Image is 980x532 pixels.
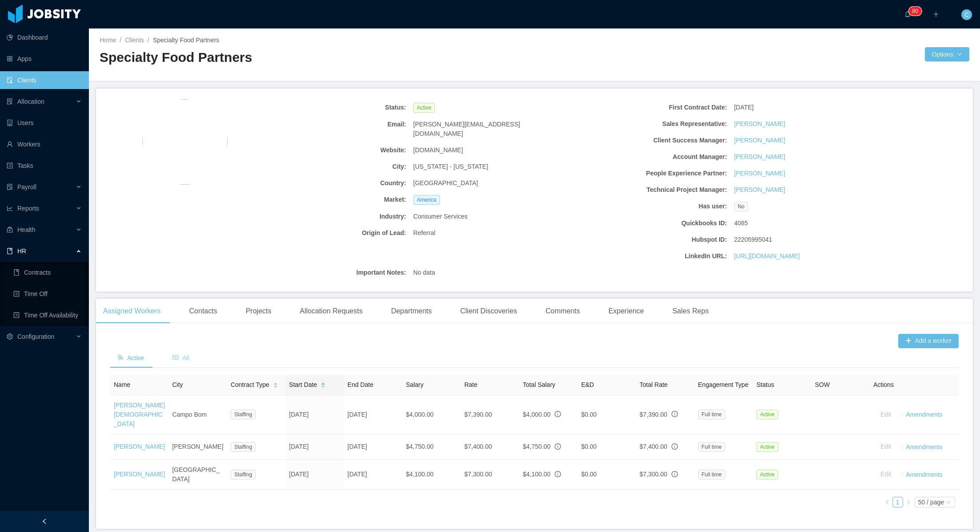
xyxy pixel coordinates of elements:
span: All [172,354,189,361]
div: Sales Reps [665,299,716,324]
a: Amendments [906,411,942,418]
b: People Experience Partner: [574,169,727,178]
a: Clients [125,37,144,44]
a: [PERSON_NAME][DEMOGRAPHIC_DATA] [114,402,165,427]
td: [DATE] [285,460,344,490]
span: [US_STATE] - [US_STATE] [413,162,488,171]
i: icon: right [906,500,911,505]
sup: 80 [908,7,921,16]
a: [PERSON_NAME] [114,471,165,478]
td: $4,000.00 [402,395,460,435]
span: Rate [464,381,478,388]
a: icon: userWorkers [7,135,82,153]
span: Active [413,103,435,113]
i: icon: file-protect [7,184,13,190]
span: No [734,202,748,211]
div: Projects [239,299,279,324]
b: Sales Representative: [574,119,727,129]
div: Experience [601,299,651,324]
button: icon: plusAdd a worker [898,334,959,348]
b: Client Success Manager: [574,136,727,145]
div: Assigned Workers [96,299,168,324]
td: [DATE] [344,460,402,490]
a: [PERSON_NAME] [734,136,785,145]
b: Country: [253,179,406,188]
span: / [120,37,121,44]
span: E&D [581,381,594,388]
div: Client Discoveries [453,299,524,324]
span: No data [413,268,435,277]
span: / [148,37,149,44]
a: [PERSON_NAME] [114,443,165,450]
a: icon: bookContracts [13,264,82,281]
i: icon: line-chart [7,205,13,211]
span: [GEOGRAPHIC_DATA] [413,179,478,188]
td: [DATE] [285,435,344,460]
a: icon: pie-chartDashboard [7,28,82,46]
div: Departments [384,299,439,324]
td: $4,100.00 [402,460,460,490]
li: 1 [892,497,903,508]
td: [DATE] [344,395,402,435]
div: 50 / page [918,497,944,507]
td: Campo Bom [168,395,227,435]
td: [DATE] [344,435,402,460]
p: 0 [915,7,918,16]
span: 22205995041 [734,235,772,244]
div: Sort [320,381,326,387]
b: Important Notes: [253,268,406,277]
span: Engagement Type [698,381,748,388]
span: $4,100.00 [523,471,550,478]
td: [DATE] [285,395,344,435]
span: [PERSON_NAME][EMAIL_ADDRESS][DOMAIN_NAME] [413,120,567,138]
a: icon: profileTasks [7,157,82,175]
span: $4,000.00 [523,411,550,418]
span: Full time [698,410,725,419]
i: icon: read [172,354,179,361]
i: icon: plus [933,11,939,17]
span: Payroll [17,183,36,191]
img: 0c41e420-5110-11ef-affe-2745693f06bd_66ad465974d10-400w.png [142,99,228,185]
i: icon: bell [904,11,911,17]
i: icon: medicine-box [7,227,13,233]
span: Active [756,442,778,452]
button: Edit [873,440,898,454]
span: Name [114,381,130,388]
div: Sort [273,381,278,387]
span: [DOMAIN_NAME] [413,146,463,155]
span: info-circle [672,471,678,477]
td: $7,390.00 [461,395,519,435]
span: America [413,195,440,205]
b: LinkedIn URL: [574,252,727,261]
span: $7,400.00 [640,443,667,450]
div: Contacts [182,299,224,324]
a: [PERSON_NAME] [734,169,785,178]
h2: Specialty Food Partners [100,49,535,67]
a: icon: auditClients [7,71,82,89]
b: First Contract Date: [574,103,727,112]
span: Consumer Services [413,212,468,221]
li: Next Page [903,497,914,508]
span: Staffing [231,410,256,419]
span: Configuration [17,333,54,340]
div: Allocation Requests [292,299,369,324]
span: Active [756,470,778,479]
td: $4,750.00 [402,435,460,460]
i: icon: team [117,354,124,361]
a: [PERSON_NAME] [734,185,785,195]
span: Active [117,354,144,361]
span: info-circle [555,411,561,417]
i: icon: caret-down [321,385,326,387]
b: Hubspot ID: [574,235,727,244]
i: icon: caret-up [273,381,278,384]
span: HR [17,248,26,255]
button: Edit [873,407,898,422]
span: info-circle [672,443,678,450]
span: info-circle [555,443,561,450]
b: Industry: [253,212,406,221]
i: icon: down [946,500,951,506]
div: [DATE] [731,99,891,116]
i: icon: left [884,500,890,505]
span: Health [17,226,35,233]
span: Full time [698,442,725,452]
